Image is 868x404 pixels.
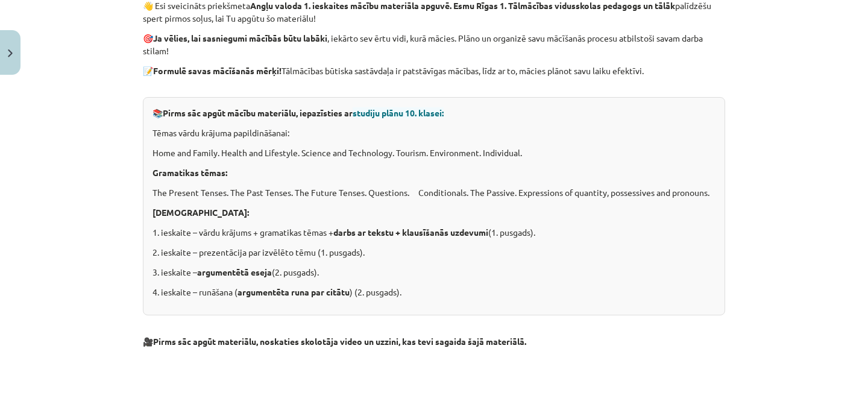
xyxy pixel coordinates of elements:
p: 🎯 , iekārto sev ērtu vidi, kurā mācies. Plāno un organizē savu mācīšanās procesu atbilstoši savam... [143,32,725,57]
p: Tēmas vārdu krājuma papildināšanai: [153,127,715,139]
p: 3. ieskaite – (2. pusgads). [153,266,715,279]
strong: Gramatikas tēmas: [153,167,227,178]
strong: [DEMOGRAPHIC_DATA]: [153,207,249,218]
p: 📚 [153,107,715,119]
strong: darbs ar tekstu + klausīšanās uzdevumi [333,227,488,238]
img: icon-close-lesson-0947bae3869378f0d4975bcd49f059093ad1ed9edebbc8119c70593378902aed.svg [8,49,13,57]
strong: Pirms sāc apgūt materiālu, noskaties skolotāja video un uzzini, kas tevi sagaida šajā materiālā. [153,336,526,347]
p: 1. ieskaite – vārdu krājums + gramatikas tēmas + (1. pusgads). [153,226,715,239]
strong: Ja vēlies, lai sasniegumi mācībās būtu labāki [153,33,327,43]
span: studiju plānu 10. klasei: [353,107,444,118]
p: 2. ieskaite – prezentācija par izvēlēto tēmu (1. pusgads). [153,246,715,259]
strong: argumentētā eseja [197,267,272,277]
p: Home and Family. Health and Lifestyle. Science and Technology. Tourism. Environment. Individual. [153,147,715,159]
strong: argumentēta runa par citātu [237,286,350,297]
p: The Present Tenses. The Past Tenses. The Future Tenses. Questions. Conditionals. The Passive. Exp... [153,186,715,199]
strong: Formulē savas mācīšanās mērķi! [153,65,281,76]
strong: Pirms sāc apgūt mācību materiālu, iepazīsties ar [163,107,444,118]
p: 📝 Tālmācības būtiska sastāvdaļa ir patstāvīgas mācības, līdz ar to, mācies plānot savu laiku efek... [143,65,725,90]
p: 4. ieskaite – runāšana ( ) (2. pusgads). [153,286,715,298]
p: 🎥 [143,335,725,348]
